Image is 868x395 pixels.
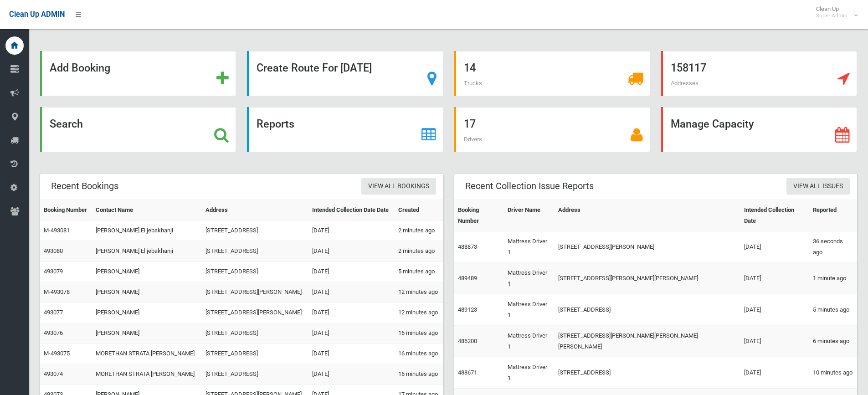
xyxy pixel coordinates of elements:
span: Trucks [464,80,482,87]
td: [STREET_ADDRESS] [202,221,308,241]
strong: 17 [464,118,476,130]
header: Recent Collection Issue Reports [454,177,605,195]
td: [STREET_ADDRESS] [202,364,308,385]
td: 10 minutes ago [809,357,857,389]
td: MORETHAN STRATA [PERSON_NAME] [92,364,201,385]
td: MORETHAN STRATA [PERSON_NAME] [92,344,201,364]
strong: Create Route For [DATE] [257,62,372,74]
a: 493080 [44,247,63,254]
td: [STREET_ADDRESS][PERSON_NAME][PERSON_NAME][PERSON_NAME] [555,326,740,357]
td: [STREET_ADDRESS] [202,344,308,364]
td: [DATE] [308,282,395,303]
strong: Search [50,118,83,130]
a: M-493078 [44,288,70,295]
a: 493079 [44,268,63,275]
td: [STREET_ADDRESS] [555,357,740,389]
th: Address [555,200,740,231]
td: [STREET_ADDRESS][PERSON_NAME][PERSON_NAME] [555,263,740,294]
strong: Manage Capacity [671,118,754,130]
td: [DATE] [308,323,395,344]
th: Reported [809,200,857,231]
td: 12 minutes ago [395,303,443,323]
td: [STREET_ADDRESS] [202,323,308,344]
a: 489123 [458,306,477,313]
span: Drivers [464,136,482,143]
small: Super Admin [816,12,847,19]
td: Mattress Driver 1 [504,294,555,326]
td: [DATE] [308,364,395,385]
td: [STREET_ADDRESS][PERSON_NAME] [202,282,308,303]
td: Mattress Driver 1 [504,326,555,357]
td: [PERSON_NAME] [92,282,201,303]
header: Recent Bookings [40,177,129,195]
th: Created [395,200,443,221]
td: [DATE] [308,303,395,323]
th: Intended Collection Date [740,200,810,231]
th: Address [202,200,308,221]
a: Search [40,107,236,152]
td: 6 minutes ago [809,326,857,357]
td: 12 minutes ago [395,282,443,303]
a: View All Issues [786,178,850,195]
td: [PERSON_NAME] [92,323,201,344]
th: Driver Name [504,200,555,231]
a: 488671 [458,369,477,376]
td: 36 seconds ago [809,231,857,263]
strong: Add Booking [50,62,110,74]
td: Mattress Driver 1 [504,263,555,294]
a: M-493075 [44,350,70,357]
a: Manage Capacity [661,107,857,152]
a: 158117 Addresses [661,51,857,96]
strong: Reports [257,118,294,130]
a: 17 Drivers [454,107,650,152]
td: [PERSON_NAME] [92,262,201,282]
span: Clean Up [812,5,857,19]
td: 2 minutes ago [395,221,443,241]
td: [PERSON_NAME] El jebakhanji [92,241,201,262]
th: Contact Name [92,200,201,221]
a: Reports [247,107,443,152]
td: [DATE] [308,241,395,262]
span: Addresses [671,80,699,87]
strong: 158117 [671,62,706,74]
a: M-493081 [44,227,70,234]
td: [STREET_ADDRESS][PERSON_NAME] [555,231,740,263]
td: [DATE] [740,326,810,357]
a: Add Booking [40,51,236,96]
td: [DATE] [740,231,810,263]
a: Create Route For [DATE] [247,51,443,96]
span: Clean Up ADMIN [9,10,65,19]
td: [DATE] [308,262,395,282]
td: [DATE] [308,344,395,364]
td: [DATE] [740,357,810,389]
td: 1 minute ago [809,263,857,294]
a: 493074 [44,370,63,377]
a: 486200 [458,338,477,344]
strong: 14 [464,62,476,74]
a: View All Bookings [361,178,436,195]
td: 16 minutes ago [395,344,443,364]
td: [STREET_ADDRESS] [555,294,740,326]
td: [STREET_ADDRESS] [202,262,308,282]
th: Booking Number [40,200,92,221]
a: 493076 [44,329,63,336]
td: [DATE] [308,221,395,241]
td: [DATE] [740,263,810,294]
td: [DATE] [740,294,810,326]
td: 5 minutes ago [395,262,443,282]
td: 16 minutes ago [395,323,443,344]
th: Booking Number [454,200,504,231]
td: [STREET_ADDRESS] [202,241,308,262]
td: 16 minutes ago [395,364,443,385]
a: 488873 [458,243,477,250]
a: 14 Trucks [454,51,650,96]
td: Mattress Driver 1 [504,231,555,263]
td: 5 minutes ago [809,294,857,326]
td: [PERSON_NAME] El jebakhanji [92,221,201,241]
td: Mattress Driver 1 [504,357,555,389]
td: 2 minutes ago [395,241,443,262]
td: [PERSON_NAME] [92,303,201,323]
td: [STREET_ADDRESS][PERSON_NAME] [202,303,308,323]
a: 493077 [44,309,63,316]
a: 489489 [458,275,477,282]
